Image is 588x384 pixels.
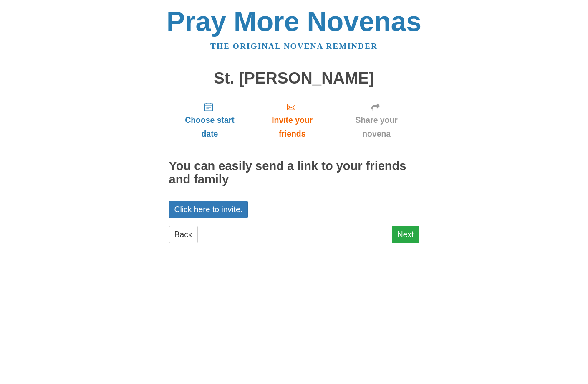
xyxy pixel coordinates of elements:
[177,113,242,141] span: Choose start date
[169,160,419,186] h2: You can easily send a link to your friends and family
[167,6,421,37] a: Pray More Novenas
[169,226,198,243] a: Back
[169,95,251,145] a: Choose start date
[259,113,325,141] span: Invite your friends
[334,95,419,145] a: Share your novena
[169,69,419,87] h1: St. [PERSON_NAME]
[210,42,378,51] a: The original novena reminder
[169,201,248,218] a: Click here to invite.
[342,113,411,141] span: Share your novena
[250,95,333,145] a: Invite your friends
[392,226,419,243] a: Next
